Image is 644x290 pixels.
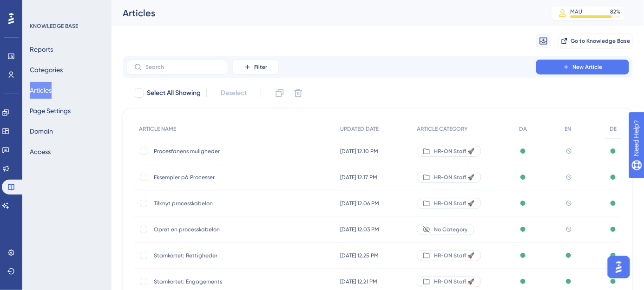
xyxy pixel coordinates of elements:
[30,61,63,78] button: Categories
[536,60,629,74] button: New Article
[139,125,176,133] span: ARTICLE NAME
[434,174,474,181] span: HR-ON Staff 🚀
[22,2,58,13] span: Need Help?
[30,143,51,160] button: Access
[221,88,247,99] span: Deselect
[30,102,71,119] button: Page Settings
[212,85,255,101] button: Deselect
[340,226,379,233] span: [DATE] 12.03 PM
[145,64,221,70] input: Search
[30,22,78,30] div: KNOWLEDGE BASE
[340,148,378,155] span: [DATE] 12.10 PM
[340,174,377,181] span: [DATE] 12.17 PM
[30,41,53,58] button: Reports
[232,60,279,74] button: Filter
[571,37,631,45] span: Go to Knowledge Base
[154,226,302,233] span: Opret en processkabelon
[573,63,603,71] span: New Article
[30,123,53,140] button: Domain
[571,8,583,15] div: MAU
[154,278,302,285] span: Stamkortet: Engagements
[610,125,617,133] span: DE
[340,278,377,285] span: [DATE] 12.21 PM
[254,63,267,71] span: Filter
[154,148,302,155] span: Procesfanens muligheder
[434,148,474,155] span: HR-ON Staff 🚀
[340,125,379,133] span: UPDATED DATE
[340,252,379,259] span: [DATE] 12.25 PM
[154,174,302,181] span: Eksempler på Processer
[147,88,201,99] span: Select All Showing
[434,200,474,207] span: HR-ON Staff 🚀
[565,125,572,133] span: EN
[605,253,633,281] iframe: UserGuiding AI Assistant Launcher
[340,200,379,207] span: [DATE] 12.06 PM
[434,226,467,233] span: No Category
[519,125,527,133] span: DA
[434,278,474,285] span: HR-ON Staff 🚀
[154,200,302,207] span: Tilknyt processkabelon
[123,7,528,20] div: Articles
[30,82,52,99] button: Articles
[559,34,633,48] button: Go to Knowledge Base
[611,8,621,15] div: 82 %
[154,252,302,259] span: Stamkortet: Rettigheder
[417,125,467,133] span: ARTICLE CATEGORY
[434,252,474,259] span: HR-ON Staff 🚀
